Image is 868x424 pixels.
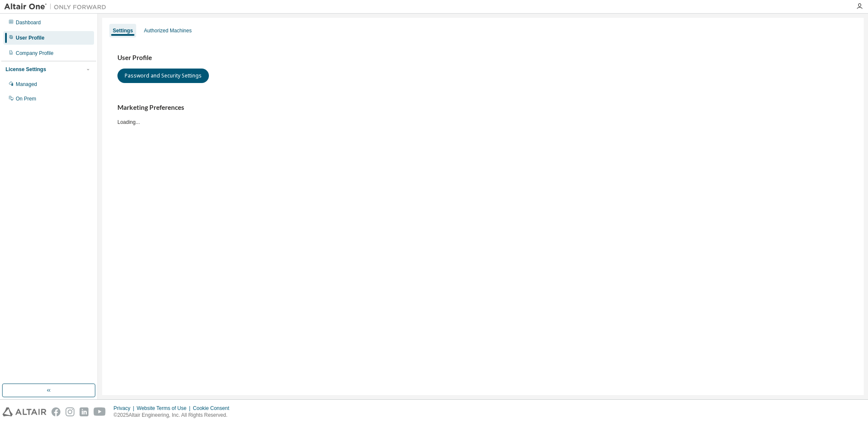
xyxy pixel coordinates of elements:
[66,407,74,416] img: instagram.svg
[16,19,41,26] div: Dashboard
[117,103,848,112] h3: Marketing Preferences
[80,407,89,416] img: linkedin.svg
[16,34,44,41] div: User Profile
[114,405,137,412] div: Privacy
[193,405,234,412] div: Cookie Consent
[16,95,36,102] div: On Prem
[16,81,37,88] div: Managed
[117,54,848,62] h3: User Profile
[6,66,46,73] div: License Settings
[114,412,234,419] p: © 2025 Altair Engineering, Inc. All Rights Reserved.
[3,407,46,416] img: altair_logo.svg
[94,407,106,416] img: youtube.svg
[113,27,133,34] div: Settings
[117,103,848,125] div: Loading...
[51,407,60,416] img: facebook.svg
[4,3,111,11] img: Altair One
[144,27,191,34] div: Authorized Machines
[16,50,54,57] div: Company Profile
[117,69,209,83] button: Password and Security Settings
[137,405,193,412] div: Website Terms of Use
